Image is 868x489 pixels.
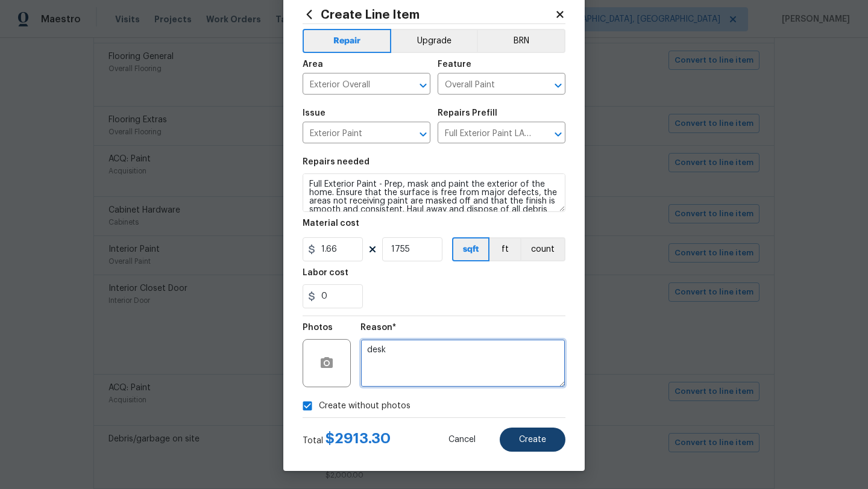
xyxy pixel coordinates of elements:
h2: Create Line Item [303,8,555,21]
span: Create [519,435,546,444]
h5: Repairs Prefill [438,109,497,117]
button: ft [489,237,520,261]
textarea: Full Exterior Paint - Prep, mask and paint the exterior of the home. Ensure that the surface is f... [303,173,565,212]
h5: Repairs needed [303,158,370,166]
button: Open [415,126,432,143]
h5: Reason* [360,323,396,332]
h5: Material cost [303,219,359,228]
h5: Issue [303,109,325,117]
span: Create without photos [319,400,410,413]
button: Repair [303,29,391,53]
span: Cancel [448,435,476,444]
textarea: desk [360,339,565,387]
button: Create [500,428,565,452]
div: Total [303,432,391,447]
h5: Photos [303,323,333,332]
button: Open [550,77,567,94]
h5: Labor cost [303,269,348,277]
button: Cancel [429,428,495,452]
h5: Feature [438,60,471,69]
button: count [520,237,565,261]
button: Open [415,77,432,94]
button: Upgrade [391,29,477,53]
button: sqft [452,237,489,261]
span: $ 2913.30 [325,431,391,446]
button: BRN [477,29,565,53]
button: Open [550,126,567,143]
h5: Area [303,60,323,69]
